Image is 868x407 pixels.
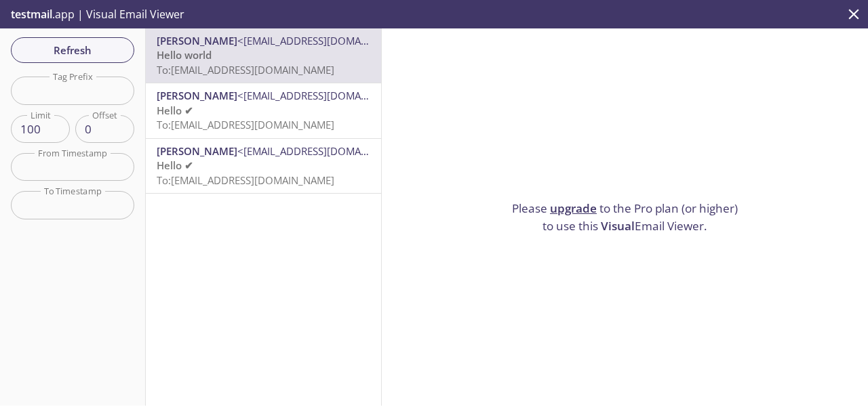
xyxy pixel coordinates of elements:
[237,144,413,158] span: <[EMAIL_ADDRESS][DOMAIN_NAME]>
[146,139,381,193] div: [PERSON_NAME]<[EMAIL_ADDRESS][DOMAIN_NAME]>Hello ✔To:[EMAIL_ADDRESS][DOMAIN_NAME]
[146,28,381,194] nav: emails
[550,200,597,216] a: upgrade
[157,118,334,131] span: To: [EMAIL_ADDRESS][DOMAIN_NAME]
[157,104,193,117] span: Hello ✔
[157,173,334,187] span: To: [EMAIL_ADDRESS][DOMAIN_NAME]
[157,48,212,62] span: Hello world
[157,89,237,102] span: [PERSON_NAME]
[157,144,237,158] span: [PERSON_NAME]
[237,89,413,102] span: <[EMAIL_ADDRESS][DOMAIN_NAME]>
[157,34,237,47] span: [PERSON_NAME]
[22,41,123,59] span: Refresh
[601,218,635,234] span: Visual
[11,7,52,22] span: testmail
[146,83,381,137] div: [PERSON_NAME]<[EMAIL_ADDRESS][DOMAIN_NAME]>Hello ✔To:[EMAIL_ADDRESS][DOMAIN_NAME]
[157,158,193,172] span: Hello ✔
[507,200,744,234] p: Please to the Pro plan (or higher) to use this Email Viewer.
[11,37,134,63] button: Refresh
[146,28,381,83] div: [PERSON_NAME]<[EMAIL_ADDRESS][DOMAIN_NAME]>Hello worldTo:[EMAIL_ADDRESS][DOMAIN_NAME]
[157,63,334,77] span: To: [EMAIL_ADDRESS][DOMAIN_NAME]
[237,34,413,47] span: <[EMAIL_ADDRESS][DOMAIN_NAME]>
